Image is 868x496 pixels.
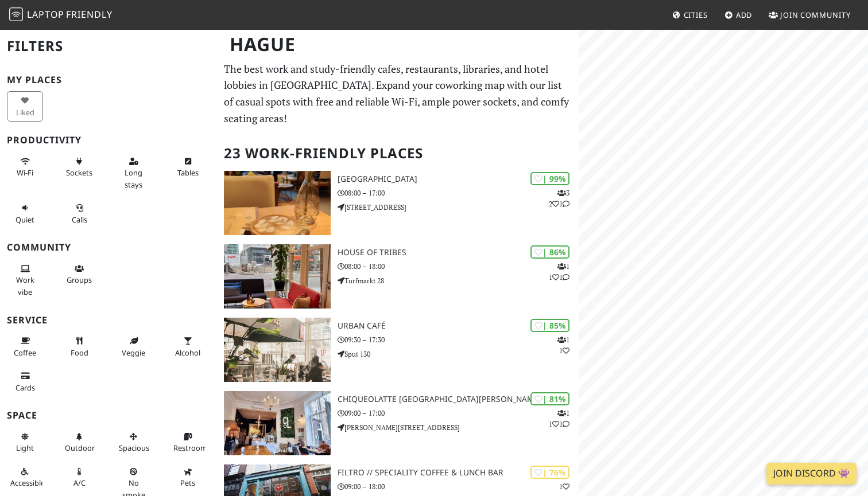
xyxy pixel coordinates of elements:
[220,29,576,60] h1: Hague
[338,321,579,331] h3: Urban Café
[338,349,579,360] p: Spui 130
[338,275,579,286] p: Turfmarkt 28
[338,261,579,272] p: 08:00 – 18:00
[177,167,199,178] span: Work-friendly tables
[559,481,569,492] p: 1
[684,10,708,20] span: Cities
[61,259,98,290] button: Groups
[17,167,33,178] span: Stable Wi-Fi
[557,334,569,356] p: 1 1
[72,214,87,225] span: Video/audio calls
[530,392,569,405] div: | 81%
[720,5,757,25] a: Add
[217,244,579,308] a: House of Tribes | 86% 111 House of Tribes 08:00 – 18:00 Turfmarkt 28
[170,427,206,458] button: Restroom
[10,478,45,488] span: Accessible
[16,443,34,453] span: Natural light
[7,29,210,64] h2: Filters
[173,443,207,453] span: Restroom
[224,61,572,127] p: The best work and study-friendly cafes, restaurants, libraries, and hotel lobbies in [GEOGRAPHIC_...
[27,8,64,21] span: Laptop
[549,261,569,283] p: 1 1 1
[7,462,43,493] button: Accessible
[115,427,152,458] button: Spacious
[7,410,210,421] h3: Space
[549,408,569,429] p: 1 1 1
[175,347,200,358] span: Alcohol
[338,202,579,213] p: [STREET_ADDRESS]
[7,75,210,85] h3: My Places
[338,174,579,184] h3: [GEOGRAPHIC_DATA]
[530,172,569,185] div: | 99%
[14,347,36,358] span: Coffee
[736,10,753,20] span: Add
[224,318,331,382] img: Urban Café
[67,275,92,285] span: Group tables
[7,315,210,326] h3: Service
[668,5,712,25] a: Cities
[7,366,43,397] button: Cards
[338,481,579,492] p: 09:00 – 18:00
[766,463,857,485] a: Join Discord 👾
[224,171,331,235] img: Barista Cafe Frederikstraat
[9,7,23,21] img: LaptopFriendly
[170,152,206,182] button: Tables
[7,427,43,458] button: Light
[61,462,98,493] button: A/C
[217,318,579,382] a: Urban Café | 85% 11 Urban Café 09:30 – 17:30 Spui 130
[66,167,92,178] span: Power sockets
[549,188,569,209] p: 3 2 1
[338,334,579,345] p: 09:30 – 17:30
[122,347,145,358] span: Veggie
[7,198,43,229] button: Quiet
[65,443,95,453] span: Outdoor area
[764,5,855,25] a: Join Community
[115,152,152,194] button: Long stays
[61,152,98,182] button: Sockets
[73,478,86,488] span: Air conditioned
[224,391,331,455] img: Chiqueolatte Den Haag
[338,468,579,478] h3: Filtro // Speciality Coffee & Lunch Bar
[530,319,569,332] div: | 85%
[7,152,43,182] button: Wi-Fi
[119,443,149,453] span: Spacious
[338,408,579,419] p: 09:00 – 17:00
[125,167,142,189] span: Long stays
[180,478,195,488] span: Pet friendly
[61,198,98,229] button: Calls
[16,275,34,296] span: People working
[530,245,569,259] div: | 86%
[7,242,210,253] h3: Community
[61,331,98,362] button: Food
[338,395,579,404] h3: Chiqueolatte [GEOGRAPHIC_DATA][PERSON_NAME]
[224,136,572,171] h2: 23 Work-Friendly Places
[338,188,579,198] p: 08:00 – 17:00
[780,10,851,20] span: Join Community
[170,331,206,362] button: Alcohol
[338,422,579,433] p: [PERSON_NAME][STREET_ADDRESS]
[61,427,98,458] button: Outdoor
[15,214,34,225] span: Quiet
[9,5,113,25] a: LaptopFriendly LaptopFriendly
[15,382,35,393] span: Credit cards
[7,331,43,362] button: Coffee
[217,171,579,235] a: Barista Cafe Frederikstraat | 99% 321 [GEOGRAPHIC_DATA] 08:00 – 17:00 [STREET_ADDRESS]
[66,8,112,21] span: Friendly
[115,331,152,362] button: Veggie
[338,248,579,257] h3: House of Tribes
[170,462,206,493] button: Pets
[7,259,43,301] button: Work vibe
[217,391,579,455] a: Chiqueolatte Den Haag | 81% 111 Chiqueolatte [GEOGRAPHIC_DATA][PERSON_NAME] 09:00 – 17:00 [PERSON...
[224,244,331,308] img: House of Tribes
[71,347,88,358] span: Food
[7,135,210,146] h3: Productivity
[530,466,569,479] div: | 76%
